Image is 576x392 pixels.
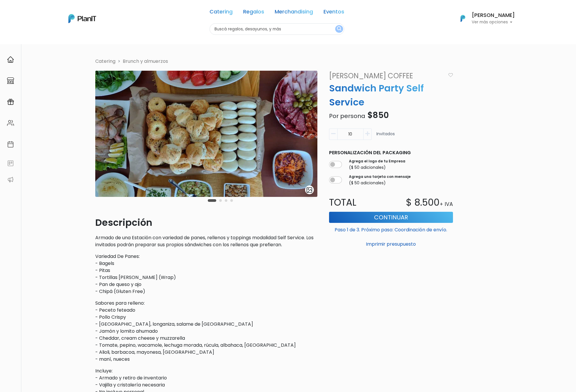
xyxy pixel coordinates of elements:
img: PlanIt Logo [68,14,96,23]
img: WhatsApp_Image_2022-05-03_at_13.55.38__1_.jpeg [317,71,539,197]
button: Imprimir presupuesto [329,239,453,249]
img: feedback-78b5a0c8f98aac82b08bfc38622c3050aee476f2c9584af64705fc4e61158814.svg [7,160,14,167]
button: Carousel Page 3 [225,199,227,202]
label: Agrega el logo de tu Empresa [349,159,405,164]
p: Personalización del packaging [329,149,453,156]
nav: breadcrumb [92,58,485,66]
button: Carousel Page 1 (Current Slide) [208,199,216,202]
input: Buscá regalos, desayunos, y más [210,23,344,35]
img: PlanIt Logo [456,12,469,25]
p: Paso 1 de 3. Próximo paso: Coordinación de envío. [329,224,453,233]
a: Eventos [324,9,344,16]
img: partners-52edf745621dab592f3b2c58e3bca9d71375a7ef29c3b500c9f145b62cc070d4.svg [7,176,14,183]
p: $ 8.500 [406,195,440,209]
p: ($ 50 adicionales) [349,164,405,171]
p: Descripción [95,216,317,230]
p: Variedad De Panes: - Bagels - Pitas - Tortillas [PERSON_NAME] (Wrap) - Pan de queso y ajo - Chipá... [95,253,317,295]
img: calendar-87d922413cdce8b2cf7b7f5f62616a5cf9e4887200fb71536465627b3292af00.svg [7,141,14,148]
a: Catering [210,9,233,16]
a: Brunch y almuerzos [123,58,168,65]
p: Total [326,195,391,209]
p: Ver más opciones [472,20,515,24]
img: search_button-432b6d5273f82d61273b3651a40e1bd1b912527efae98b1b7a1b2c0702e16a8d.svg [337,26,341,32]
button: Carousel Page 2 [219,199,222,202]
span: Por persona [329,112,365,120]
div: Carousel Pagination [206,197,234,204]
img: heart_icon [448,73,453,77]
img: gallery-light [306,187,313,193]
p: Invitados [376,131,395,142]
img: campaigns-02234683943229c281be62815700db0a1741e53638e28bf9629b52c665b00959.svg [7,98,14,105]
button: Continuar [329,212,453,223]
p: Sandwich Party Self Service [326,81,456,109]
button: PlanIt Logo [PERSON_NAME] Ver más opciones [453,11,515,26]
h6: [PERSON_NAME] [472,13,515,18]
a: [PERSON_NAME] Coffee [326,71,446,81]
img: people-662611757002400ad9ed0e3c099ab2801c6687ba6c219adb57efc949bc21e19d.svg [7,119,14,126]
a: Regalos [243,9,264,16]
p: + IVA [440,200,453,208]
p: ($ 50 adicionales) [349,180,411,186]
p: Armado de una Estación con variedad de panes, rellenos y toppings modalidad Self Service. Los inv... [95,234,317,248]
button: Carousel Page 4 [230,199,233,202]
img: WhatsApp_Image_2022-05-03_at_13.54.14__1_.jpeg [95,71,317,197]
img: marketplace-4ceaa7011d94191e9ded77b95e3339b90024bf715f7c57f8cf31f2d8c509eaba.svg [7,77,14,84]
a: Merchandising [275,9,313,16]
li: Catering [95,58,115,65]
span: $850 [367,110,389,121]
img: home-e721727adea9d79c4d83392d1f703f7f8bce08238fde08b1acbfd93340b81755.svg [7,56,14,63]
p: Sabores para relleno: - Peceto feteado - Pollo Crispy - [GEOGRAPHIC_DATA], longaniza, salame de [... [95,300,317,363]
label: Agrega una tarjeta con mensaje [349,174,411,179]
